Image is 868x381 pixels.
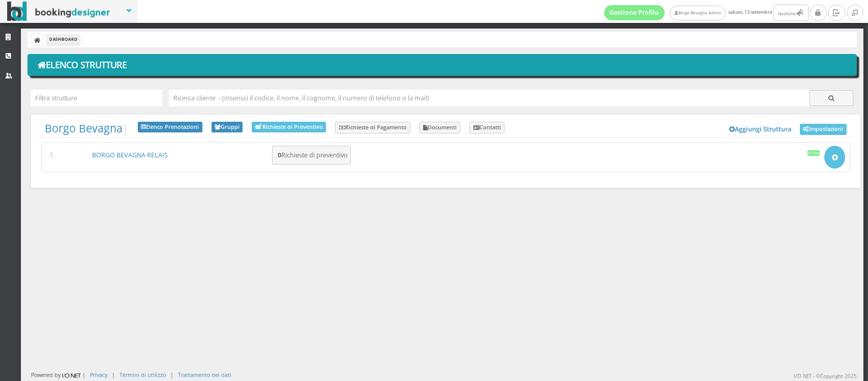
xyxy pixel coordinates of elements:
button: 0Richieste di preventivo [272,146,351,165]
li: Dashboard [47,34,80,45]
img: BookingDesigner.com [7,2,110,21]
div: | [170,371,173,378]
a: Borgo Bevagna [45,121,123,135]
img: ionet_small_logo.png [61,371,82,379]
a: Trattamento dei dati [178,371,231,378]
h5: Richieste di preventivo [275,151,348,159]
input: Filtra strutture [31,90,162,106]
div: Powered by | [31,371,85,379]
a: Gruppi [212,122,243,133]
a: Aggiungi Struttura [724,122,797,137]
span: sabato, 13 settembre [604,5,810,21]
a: Contatti [469,122,504,134]
button: Notifiche [773,5,808,21]
h1: Elenco Strutture [35,57,850,74]
a: Elenco Prenotazioni [138,122,202,133]
b: 0 [278,151,281,159]
a: Privacy [90,371,107,378]
a: Borgo Bevagna Admin [670,6,726,20]
a: BORGO BEVAGNA RELAIS [92,151,168,159]
div: Attiva [807,150,820,155]
div: | [112,371,115,378]
a: Impostazioni [800,124,847,135]
input: Ricerca cliente - (inserisci il codice, il nome, il cognome, il numero di telefono o la mail) [169,90,810,106]
a: Termini di utilizzo [119,371,166,378]
a: Richieste di Preventivo [252,122,326,132]
a: Richieste di Pagamento [335,122,410,134]
a: Documenti [420,122,461,134]
span: | [45,122,129,135]
a: Gestione Profilo [604,5,665,20]
img: 51bacd86f2fc11ed906d06074585c59a_max100.png [46,152,58,158]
